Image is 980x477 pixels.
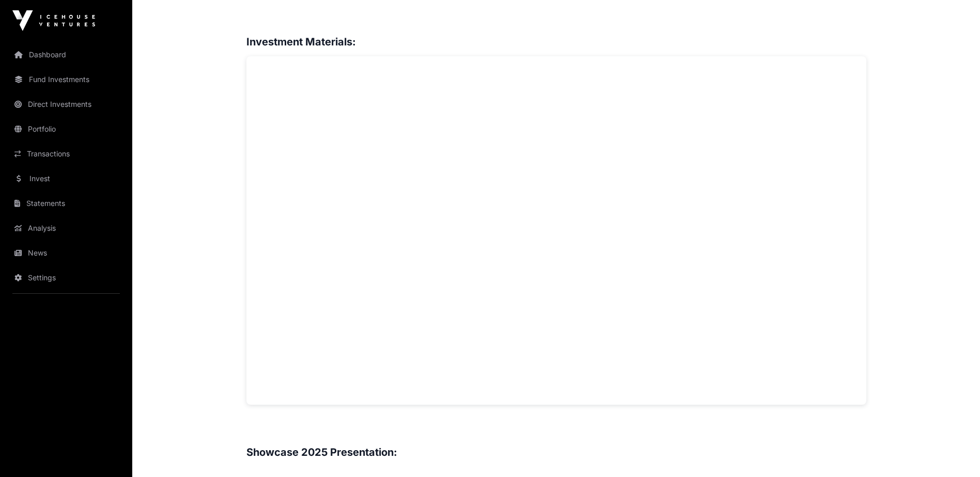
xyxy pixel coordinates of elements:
a: Statements [8,192,124,215]
a: Invest [8,167,124,190]
a: Direct Investments [8,93,124,116]
a: News [8,242,124,264]
iframe: Chat Widget [928,427,980,477]
h3: Investment Materials: [246,34,866,50]
img: Icehouse Ventures Logo [12,10,95,31]
a: Portfolio [8,118,124,140]
a: Analysis [8,217,124,240]
h3: Showcase 2025 Presentation: [246,444,866,460]
a: Fund Investments [8,68,124,91]
a: Transactions [8,142,124,165]
a: Settings [8,266,124,289]
a: Dashboard [8,43,124,66]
